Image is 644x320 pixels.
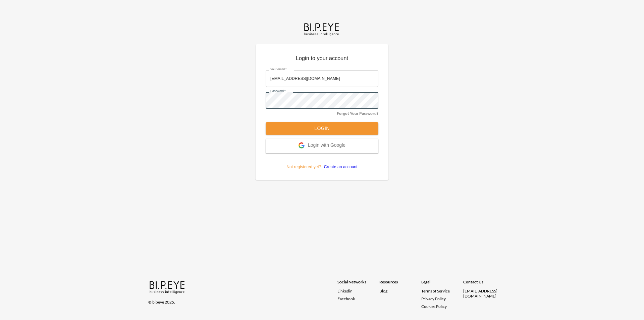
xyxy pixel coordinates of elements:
div: © bipeye 2025. [148,295,328,305]
a: Facebook [337,296,379,301]
span: Facebook [337,296,355,301]
label: Password [270,89,286,93]
img: bipeye-logo [148,279,187,294]
a: Forgot Your Password? [337,111,378,116]
span: Linkedin [337,288,353,293]
label: Your email [270,67,287,72]
a: Terms of Service [421,288,461,293]
p: Not registered yet? [266,153,378,170]
span: Login with Google [308,142,345,149]
a: Create an account [321,165,358,169]
a: Privacy Policy [421,296,446,301]
a: Linkedin [337,288,379,293]
a: Blog [379,288,387,293]
div: Social Networks [337,279,379,288]
div: Legal [421,279,463,288]
p: Login to your account [266,54,378,65]
img: bipeye-logo [303,21,341,37]
button: Login [266,122,378,135]
button: Login with Google [266,139,378,153]
div: [EMAIL_ADDRESS][DOMAIN_NAME] [463,288,505,299]
div: Resources [379,279,421,288]
div: Contact Us [463,279,505,288]
a: Cookies Policy [421,304,447,309]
